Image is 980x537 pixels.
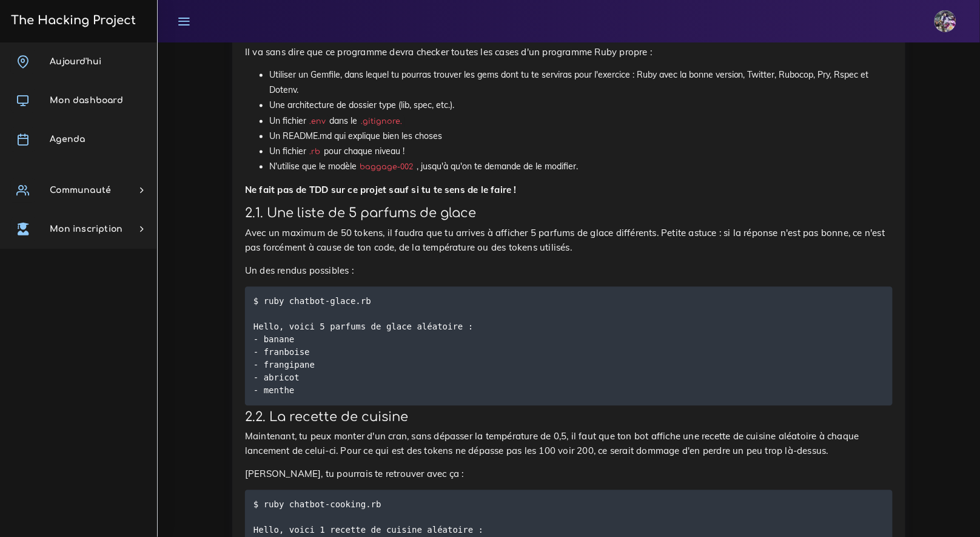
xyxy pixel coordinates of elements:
[269,144,893,160] li: Un fichier pour chaque niveau !
[306,116,329,128] code: .env
[7,14,136,27] h3: The Hacking Project
[245,226,893,255] p: Avec un maximum de 50 tokens, il faudra que tu arrives à afficher 5 parfums de glace différents. ...
[245,410,893,425] h3: 2.2. La recette de cuisine
[306,146,324,158] code: .rb
[245,184,517,196] strong: Ne fait pas de TDD sur ce projet sauf si tu te sens de le faire !
[245,45,893,59] p: Il va sans dire que ce programme devra checker toutes les cases d'un programme Ruby propre :
[50,57,101,66] span: Aujourd'hui
[245,467,893,482] p: [PERSON_NAME], tu pourrais te retrouver avec ça :
[245,264,893,279] p: Un des rendus possibles :
[269,114,893,129] li: Un fichier dans le
[269,129,893,144] li: Un README.md qui explique bien les choses
[50,186,111,195] span: Communauté
[357,161,417,174] code: baggage-002
[50,96,123,105] span: Mon dashboard
[269,98,893,113] li: Une architecture de dossier type (lib, spec, etc.).
[50,225,122,234] span: Mon inscription
[935,10,956,32] img: eg54bupqcshyolnhdacp.jpg
[357,116,405,128] code: .gitignore.
[245,430,893,459] p: Maintenant, tu peux monter d'un cran, sans dépasser la température de 0,5, il faut que ton bot af...
[269,160,893,175] li: N'utilise que le modèle , jusqu'à qu'on te demande de le modifier.
[50,135,85,144] span: Agenda
[269,68,893,98] li: Utiliser un Gemfile, dans lequel tu pourras trouver les gems dont tu te serviras pour l'exercice ...
[253,295,473,397] code: $ ruby chatbot-glace.rb Hello, voici 5 parfums de glace aléatoire : - banane - franboise - frangi...
[245,206,893,221] h3: 2.1. Une liste de 5 parfums de glace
